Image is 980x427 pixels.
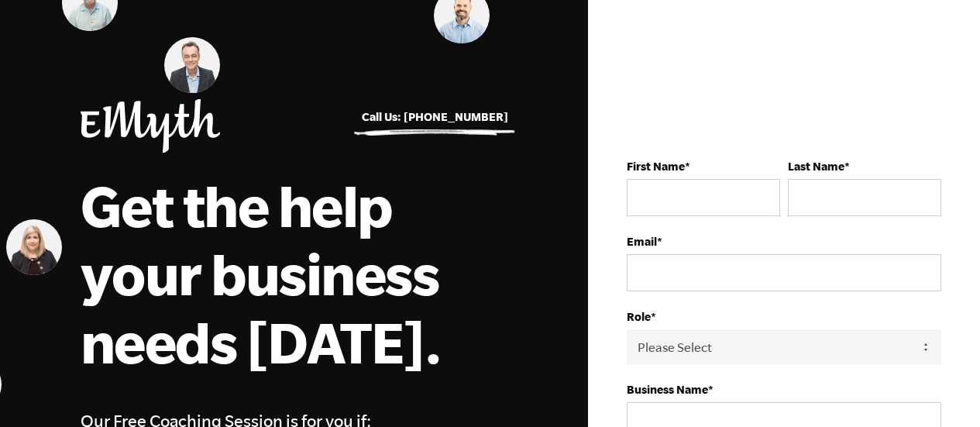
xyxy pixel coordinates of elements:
[903,353,980,427] iframe: Chat Widget
[164,37,220,93] img: Nick Lawler, EMyth Business Coach
[81,171,507,376] h1: Get the help your business needs [DATE].
[627,383,708,396] strong: Business Name
[627,235,657,248] strong: Email
[6,219,62,275] img: Tricia Amara, EMyth Business Coach
[627,160,685,173] strong: First Name
[362,110,508,123] a: Call Us: [PHONE_NUMBER]
[627,310,651,323] strong: Role
[788,160,844,173] strong: Last Name
[81,99,220,153] img: EMyth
